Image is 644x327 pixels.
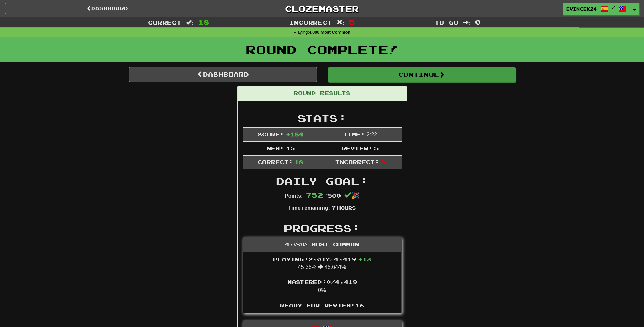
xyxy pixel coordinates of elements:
[243,275,401,298] li: 0%
[243,222,402,234] h2: Progress:
[306,192,341,199] span: / 500
[243,237,401,252] div: 4,000 Most Common
[280,302,364,308] span: Ready for Review: 16
[238,86,407,101] div: Round Results
[381,159,385,165] span: 5
[337,205,356,211] small: Hours
[612,5,615,10] span: /
[286,145,295,151] span: 15
[198,18,209,26] span: 18
[435,19,458,26] span: To go
[566,6,597,12] span: evincek24
[284,193,303,199] strong: Points:
[295,159,303,165] span: 18
[342,145,372,151] span: Review:
[129,67,317,82] a: Dashboard
[220,3,424,15] a: Clozemaster
[289,19,332,26] span: Incorrect
[273,256,371,262] span: Playing: 2,017 / 4,419
[306,191,323,199] span: 752
[186,20,194,25] span: :
[258,131,284,137] span: Score:
[374,145,379,151] span: 5
[5,3,209,14] a: Dashboard
[349,18,355,26] span: 5
[243,252,401,275] li: 45.35% 45.644%
[463,20,471,25] span: :
[475,18,481,26] span: 0
[258,159,293,165] span: Correct:
[243,176,402,187] h2: Daily Goal:
[2,42,642,56] h1: Round Complete!
[328,67,516,83] button: Continue
[358,256,371,262] span: + 13
[335,159,379,165] span: Incorrect:
[344,192,360,199] span: 🎉
[286,131,303,137] span: + 184
[243,113,402,124] h2: Stats:
[367,132,377,137] span: 2 : 22
[288,205,330,211] strong: Time remaining:
[148,19,181,26] span: Correct
[266,145,284,151] span: New:
[337,20,344,25] span: :
[287,279,357,285] span: Mastered: 0 / 4,419
[563,3,630,15] a: evincek24 /
[343,131,365,137] span: Time:
[331,204,336,211] span: 7
[309,30,350,35] strong: 4,000 Most Common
